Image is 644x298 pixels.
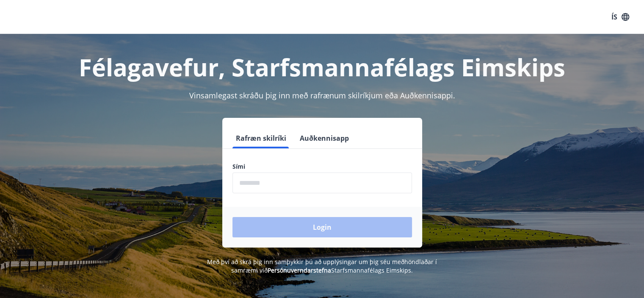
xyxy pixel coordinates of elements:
[232,128,290,148] button: Rafræn skilríki
[207,258,437,274] span: Með því að skrá þig inn samþykkir þú að upplýsingar um þig séu meðhöndlaðar í samræmi við Starfsm...
[232,162,412,171] label: Sími
[28,51,617,83] h1: Félagavefur, Starfsmannafélags Eimskips
[296,128,352,148] button: Auðkennisapp
[607,9,634,25] button: ÍS
[189,90,455,100] span: Vinsamlegast skráðu þig inn með rafrænum skilríkjum eða Auðkennisappi.
[268,266,331,274] a: Persónuverndarstefna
